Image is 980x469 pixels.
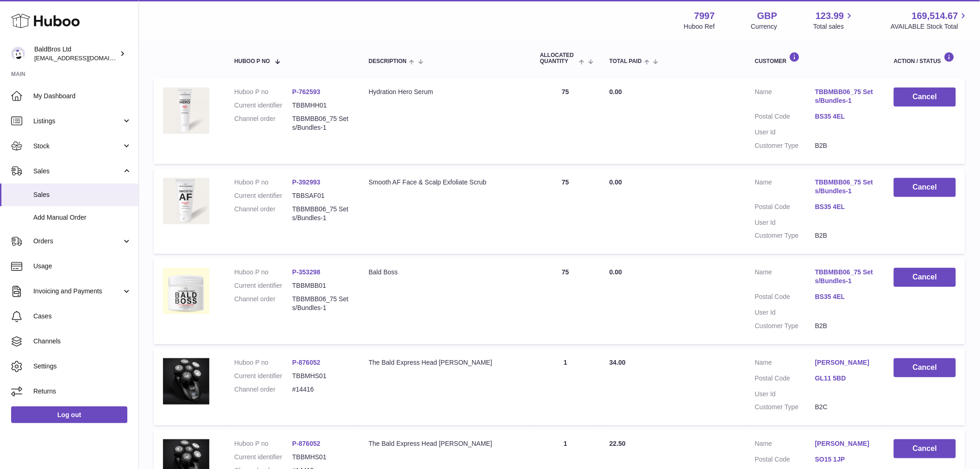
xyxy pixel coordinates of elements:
[234,385,292,394] dt: Channel order
[34,45,118,63] div: BaldBros Ltd
[234,358,292,367] dt: Huboo P no
[234,58,270,64] span: Huboo P no
[755,322,815,330] dt: Customer Type
[531,169,600,254] td: 75
[292,440,320,447] a: P-876052
[11,47,25,61] img: internalAdmin-7997@internal.huboo.com
[815,141,875,150] dd: B2B
[33,362,132,371] span: Settings
[163,178,209,224] img: 79971687853647.png
[540,52,577,64] span: ALLOCATED Quantity
[755,358,815,369] dt: Name
[234,453,292,462] dt: Current identifier
[163,358,209,405] img: 79971697027789.png
[33,312,132,321] span: Cases
[292,372,350,380] dd: TBBMHS01
[369,439,521,448] div: The Bald Express Head [PERSON_NAME]
[292,295,350,312] dd: TBBMBB06_75 Sets/Bundles-1
[234,101,292,110] dt: Current identifier
[755,374,815,385] dt: Postal Code
[815,231,875,240] dd: B2B
[33,262,132,271] span: Usage
[33,92,132,101] span: My Dashboard
[609,440,626,447] span: 22.50
[33,337,132,346] span: Channels
[815,88,875,105] a: TBBMBB06_75 Sets/Bundles-1
[292,385,350,394] dd: #14416
[815,322,875,330] dd: B2B
[292,281,350,290] dd: TBBMBB01
[894,439,956,458] button: Cancel
[234,191,292,200] dt: Current identifier
[755,178,815,198] dt: Name
[751,22,778,31] div: Currency
[755,403,815,412] dt: Customer Type
[815,292,875,301] a: BS35 4EL
[755,308,815,317] dt: User Id
[33,117,122,126] span: Listings
[292,178,320,186] a: P-392993
[609,359,626,366] span: 34.00
[234,114,292,132] dt: Channel order
[755,141,815,150] dt: Customer Type
[531,259,600,344] td: 75
[684,22,715,31] div: Huboo Ref
[755,455,815,466] dt: Postal Code
[609,58,642,64] span: Total paid
[369,178,521,187] div: Smooth AF Face & Scalp Exfoliate Scrub
[755,128,815,137] dt: User Id
[531,78,600,164] td: 75
[816,10,844,22] span: 123.99
[815,455,875,464] a: SO15 1JP
[815,358,875,367] a: [PERSON_NAME]
[292,191,350,200] dd: TBBSAF01
[813,22,854,31] span: Total sales
[234,439,292,448] dt: Huboo P no
[894,52,956,64] div: Action / Status
[815,374,875,383] a: GL11 5BD
[755,52,875,64] div: Customer
[755,112,815,123] dt: Postal Code
[33,142,122,151] span: Stock
[755,88,815,108] dt: Name
[33,213,132,222] span: Add Manual Order
[912,10,958,22] span: 169,514.67
[33,287,122,296] span: Invoicing and Payments
[894,88,956,107] button: Cancel
[755,390,815,399] dt: User Id
[609,178,622,186] span: 0.00
[755,218,815,227] dt: User Id
[531,349,600,426] td: 1
[234,178,292,187] dt: Huboo P no
[891,22,969,31] span: AVAILABLE Stock Total
[33,387,132,396] span: Returns
[292,359,320,366] a: P-876052
[292,101,350,110] dd: TBBMHH01
[33,237,122,246] span: Orders
[163,268,209,314] img: 79971687853618.png
[34,54,136,62] span: [EMAIL_ADDRESS][DOMAIN_NAME]
[757,10,777,22] strong: GBP
[234,372,292,380] dt: Current identifier
[609,88,622,95] span: 0.00
[292,88,320,95] a: P-762593
[234,295,292,312] dt: Channel order
[894,268,956,287] button: Cancel
[755,203,815,214] dt: Postal Code
[163,88,209,134] img: 1682580349.png
[815,439,875,448] a: [PERSON_NAME]
[815,112,875,121] a: BS35 4EL
[813,10,854,31] a: 123.99 Total sales
[694,10,715,22] strong: 7997
[755,231,815,240] dt: Customer Type
[234,281,292,290] dt: Current identifier
[609,268,622,276] span: 0.00
[292,453,350,462] dd: TBBMHS01
[755,268,815,288] dt: Name
[11,406,127,423] a: Log out
[33,190,132,199] span: Sales
[292,205,350,222] dd: TBBMBB06_75 Sets/Bundles-1
[33,167,122,176] span: Sales
[815,268,875,285] a: TBBMBB06_75 Sets/Bundles-1
[815,203,875,211] a: BS35 4EL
